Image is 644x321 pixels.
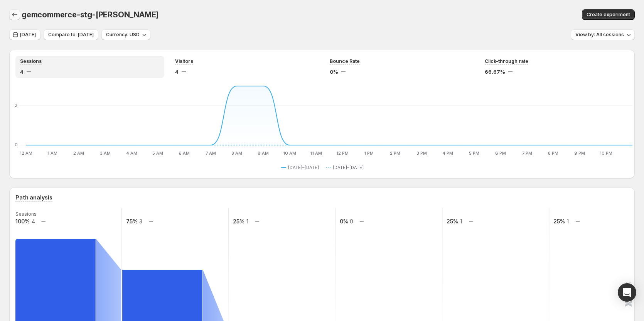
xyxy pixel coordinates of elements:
button: [DATE] [9,29,40,40]
text: 75% [126,218,138,225]
span: Create experiment [587,12,630,18]
text: 11 AM [310,150,322,156]
text: 25% [233,218,244,225]
h3: Path analysis [15,194,52,201]
text: 0 [350,218,353,225]
text: 1 [246,218,248,225]
div: Open Intercom Messenger [618,283,636,302]
text: 7 AM [206,150,216,156]
text: 2 PM [390,150,400,156]
span: [DATE]–[DATE] [333,164,364,171]
button: [DATE]–[DATE] [326,163,367,172]
text: 0% [340,218,348,225]
button: Currency: USD [101,29,150,40]
text: 10 AM [283,150,296,156]
button: Create experiment [582,9,635,20]
span: Click-through rate [485,58,528,64]
span: 4 [20,68,24,76]
text: 1 AM [47,150,57,156]
text: 4 AM [126,150,137,156]
text: 6 AM [179,150,190,156]
span: gemcommerce-stg-[PERSON_NAME] [22,10,159,19]
text: 4 [32,218,35,225]
text: 4 PM [442,150,453,156]
span: Sessions [20,58,42,64]
span: View by: All sessions [575,32,624,38]
span: Visitors [175,58,193,64]
button: View by: All sessions [571,29,635,40]
span: 0% [330,68,338,76]
text: 8 AM [231,150,242,156]
span: [DATE] [20,32,36,38]
text: 3 AM [100,150,111,156]
text: 5 PM [469,150,479,156]
text: 7 PM [522,150,532,156]
text: 1 PM [364,150,374,156]
span: 4 [175,68,179,76]
text: 0 [15,142,18,147]
span: Currency: USD [106,32,140,38]
span: [DATE]–[DATE] [288,164,319,171]
text: 100% [15,218,30,225]
text: Sessions [15,211,37,217]
text: 9 PM [574,150,585,156]
text: 3 [139,218,142,225]
span: 66.67% [485,68,505,76]
text: 1 [567,218,569,225]
button: [DATE]–[DATE] [281,163,322,172]
text: 12 AM [20,150,32,156]
button: Compare to: [DATE] [44,29,98,40]
span: Compare to: [DATE] [48,32,94,38]
span: Bounce Rate [330,58,360,64]
text: 25% [447,218,458,225]
text: 9 AM [258,150,269,156]
text: 6 PM [495,150,506,156]
text: 10 PM [600,150,612,156]
text: 8 PM [548,150,558,156]
text: 1 [460,218,462,225]
text: 12 PM [336,150,349,156]
text: 2 [15,103,17,108]
text: 3 PM [416,150,427,156]
text: 5 AM [152,150,163,156]
text: 25% [553,218,565,225]
text: 2 AM [73,150,84,156]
